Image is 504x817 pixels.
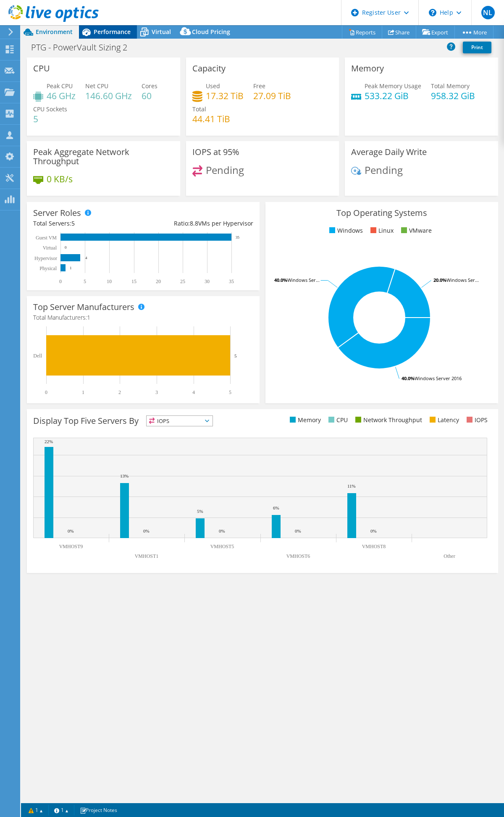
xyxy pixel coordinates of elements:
[192,114,230,123] h4: 44.41 TiB
[454,26,493,39] a: More
[295,528,301,533] text: 0%
[33,219,143,228] div: Total Servers:
[399,226,432,235] li: VMware
[65,245,67,250] text: 0
[351,64,384,73] h3: Memory
[192,147,239,157] h3: IOPS at 95%
[33,64,50,73] h3: CPU
[59,278,62,284] text: 0
[85,82,108,90] span: Net CPU
[463,42,491,53] a: Print
[152,28,171,36] span: Virtual
[288,415,321,425] li: Memory
[431,91,475,100] h4: 958.32 GiB
[353,415,422,425] li: Network Throughput
[47,174,73,184] h4: 0 KB/s
[428,415,459,425] li: Latency
[365,91,421,100] h4: 533.22 GiB
[429,9,436,16] svg: \n
[446,277,479,283] tspan: Windows Ser...
[192,64,226,73] h3: Capacity
[236,235,240,239] text: 35
[342,26,382,39] a: Reports
[156,278,161,284] text: 20
[219,528,225,533] text: 0%
[85,256,87,260] text: 4
[135,553,159,559] text: VMHOST1
[142,82,157,90] span: Cores
[147,416,213,426] span: IOPS
[82,389,84,395] text: 1
[34,255,57,261] text: Hypervisor
[27,43,140,52] h1: PTG - PowerVault Sizing 2
[287,277,320,283] tspan: Windows Ser...
[234,353,237,358] text: 5
[362,544,386,549] text: VMHOST8
[206,82,220,90] span: Used
[272,208,492,218] h3: Top Operating Systems
[431,82,470,90] span: Total Memory
[36,235,57,241] text: Guest VM
[206,163,244,177] span: Pending
[143,219,253,228] div: Ratio: VMs per Hypervisor
[415,375,462,381] tspan: Windows Server 2016
[70,266,72,270] text: 1
[143,528,150,533] text: 0%
[192,389,195,395] text: 4
[47,82,73,90] span: Peak CPU
[33,313,253,322] h4: Total Manufacturers:
[192,28,230,36] span: Cloud Pricing
[351,147,427,157] h3: Average Daily Write
[33,353,42,359] text: Dell
[48,805,74,815] a: 1
[59,544,83,549] text: VMHOST9
[155,389,158,395] text: 3
[107,278,112,284] text: 10
[444,553,455,559] text: Other
[84,278,86,284] text: 5
[229,278,234,284] text: 35
[273,505,279,510] text: 6%
[365,163,403,177] span: Pending
[85,91,132,100] h4: 146.60 GHz
[402,375,415,381] tspan: 40.0%
[368,226,394,235] li: Linux
[229,389,231,395] text: 5
[142,91,157,100] h4: 60
[192,105,206,113] span: Total
[94,28,131,36] span: Performance
[33,147,174,166] h3: Peak Aggregate Network Throughput
[39,265,57,271] text: Physical
[33,208,81,218] h3: Server Roles
[365,82,421,90] span: Peak Memory Usage
[465,415,488,425] li: IOPS
[253,82,265,90] span: Free
[197,509,203,514] text: 5%
[433,277,446,283] tspan: 20.0%
[382,26,416,39] a: Share
[120,473,129,478] text: 13%
[23,805,49,815] a: 1
[286,553,310,559] text: VMHOST6
[210,544,234,549] text: VMHOST5
[347,483,356,489] text: 11%
[47,91,76,100] h4: 46 GHz
[45,439,53,444] text: 22%
[33,302,134,312] h3: Top Server Manufacturers
[36,28,73,36] span: Environment
[370,528,377,533] text: 0%
[326,415,348,425] li: CPU
[481,6,495,19] span: NL
[87,313,90,321] span: 1
[118,389,121,395] text: 2
[206,91,244,100] h4: 17.32 TiB
[33,114,67,123] h4: 5
[180,278,185,284] text: 25
[205,278,210,284] text: 30
[33,105,67,113] span: CPU Sockets
[43,245,57,251] text: Virtual
[190,219,198,227] span: 8.8
[71,219,75,227] span: 5
[74,805,123,815] a: Project Notes
[131,278,136,284] text: 15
